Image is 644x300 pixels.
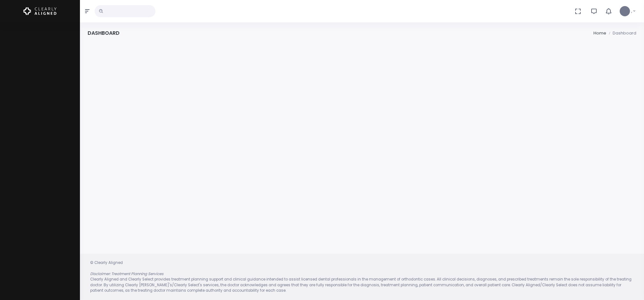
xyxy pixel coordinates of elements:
em: Disclaimer: Treatment Planning Services [90,271,163,276]
h4: Dashboard [88,30,120,36]
div: © Clearly Aligned Clearly Aligned and Clearly Select provides treatment planning support and clin... [84,260,640,294]
li: Dashboard [606,30,636,36]
img: Logo Horizontal [23,4,57,18]
li: Home [593,30,606,36]
span: , [631,8,632,14]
